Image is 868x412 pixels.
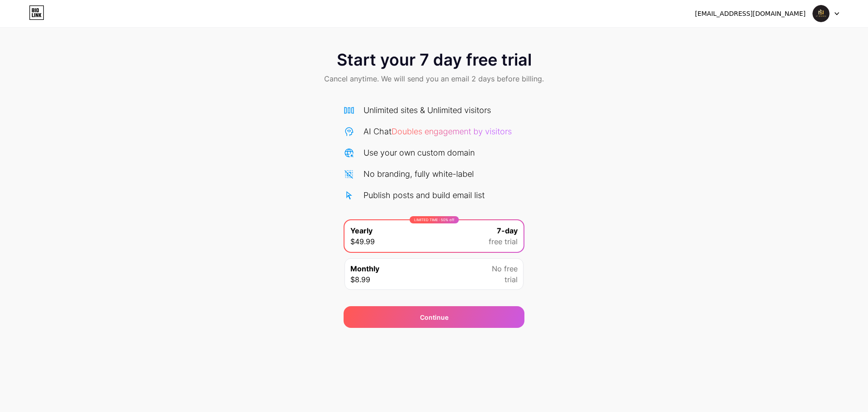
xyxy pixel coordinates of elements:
div: LIMITED TIME : 50% off [410,216,459,223]
div: Use your own custom domain [363,147,475,159]
div: No branding, fully white-label [363,168,474,180]
img: g7holding [812,5,830,22]
span: Yearly [350,225,373,236]
div: Unlimited sites & Unlimited visitors [363,104,491,116]
div: [EMAIL_ADDRESS][DOMAIN_NAME] [695,9,806,19]
span: free trial [489,236,518,247]
span: Monthly [350,263,379,274]
div: AI Chat [363,125,512,137]
span: $49.99 [350,236,375,247]
div: Publish posts and build email list [363,189,485,201]
span: Continue [420,313,448,322]
span: $8.99 [350,274,370,285]
span: trial [505,274,518,285]
span: Start your 7 day free trial [337,51,532,69]
span: No free [492,263,518,274]
span: Cancel anytime. We will send you an email 2 days before billing. [324,73,544,84]
span: 7-day [497,225,518,236]
span: Doubles engagement by visitors [392,127,512,136]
